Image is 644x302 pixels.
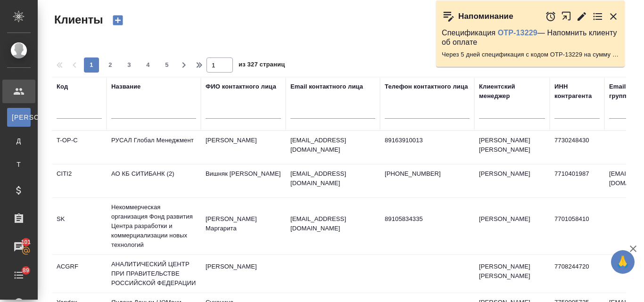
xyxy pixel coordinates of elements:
[385,136,470,145] p: 89163910013
[239,59,285,73] span: из 327 страниц
[550,164,604,197] td: 7710401987
[576,11,587,22] button: Редактировать
[17,266,35,275] span: 89
[52,12,103,27] span: Клиенты
[103,57,118,73] button: 2
[554,82,600,101] div: ИНН контрагента
[498,29,537,37] a: OTP-13229
[52,210,107,243] td: SK
[592,11,603,22] button: Перейти в todo
[122,57,137,73] button: 3
[474,164,550,197] td: [PERSON_NAME]
[474,210,550,243] td: [PERSON_NAME]
[2,235,35,259] a: 101
[107,198,201,254] td: Некоммерческая организация Фонд развития Центра разработки и коммерциализации новых технологий
[385,214,470,224] p: 89105834335
[290,169,375,188] p: [EMAIL_ADDRESS][DOMAIN_NAME]
[611,250,635,274] button: 🙏
[385,82,468,91] div: Телефон контактного лица
[550,131,604,164] td: 7730248430
[550,257,604,290] td: 7708244720
[201,131,286,164] td: [PERSON_NAME]
[103,60,118,70] span: 2
[111,82,140,91] div: Название
[12,160,26,169] span: Т
[385,169,470,179] p: [PHONE_NUMBER]
[561,6,572,26] button: Открыть в новой вкладке
[159,57,174,73] button: 5
[107,255,201,293] td: АНАЛИТИЧЕСКИЙ ЦЕНТР ПРИ ПРАВИТЕЛЬСТВЕ РОССИЙСКОЙ ФЕДЕРАЦИИ
[442,28,619,47] p: Спецификация — Напомнить клиенту об оплате
[140,60,156,70] span: 4
[7,155,31,174] a: Т
[442,50,619,59] p: Через 5 дней спецификация с кодом OTP-13229 на сумму 18000 RUB будет просрочена
[474,257,550,290] td: [PERSON_NAME] [PERSON_NAME]
[107,131,201,164] td: РУСАЛ Глобал Менеджмент
[122,60,137,70] span: 3
[615,252,631,272] span: 🙏
[7,108,31,127] a: [PERSON_NAME]
[550,210,604,243] td: 7701058410
[474,131,550,164] td: [PERSON_NAME] [PERSON_NAME]
[107,12,129,28] button: Создать
[290,136,375,155] p: [EMAIL_ADDRESS][DOMAIN_NAME]
[458,12,513,21] p: Напоминание
[201,164,286,197] td: Вишняк [PERSON_NAME]
[7,131,31,150] a: Д
[206,82,276,91] div: ФИО контактного лица
[479,82,545,101] div: Клиентский менеджер
[2,263,35,287] a: 89
[52,257,107,290] td: ACGRF
[201,257,286,290] td: [PERSON_NAME]
[545,11,556,22] button: Отложить
[52,164,107,197] td: CITI2
[57,82,68,91] div: Код
[16,237,37,247] span: 101
[159,60,174,70] span: 5
[12,136,26,146] span: Д
[608,11,619,22] button: Закрыть
[12,113,26,122] span: [PERSON_NAME]
[140,57,156,73] button: 4
[107,164,201,197] td: АО КБ СИТИБАНК (2)
[52,131,107,164] td: T-OP-C
[201,210,286,243] td: [PERSON_NAME] Маргарита
[290,214,375,233] p: [EMAIL_ADDRESS][DOMAIN_NAME]
[290,82,363,91] div: Email контактного лица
